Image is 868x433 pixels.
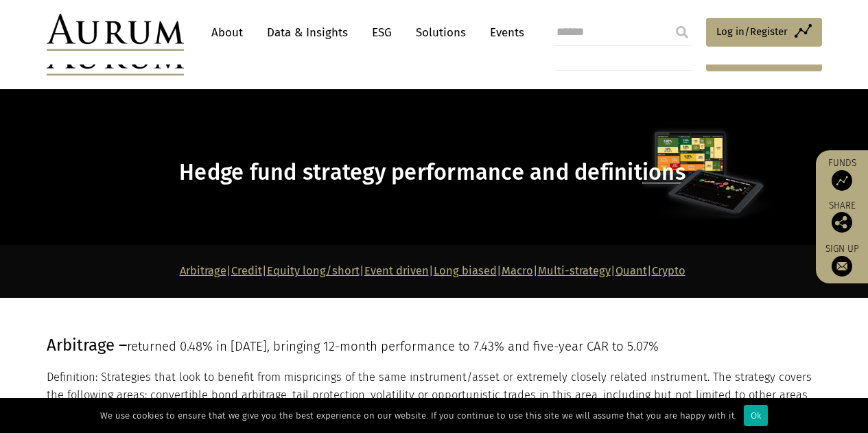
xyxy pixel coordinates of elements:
a: Long biased [434,264,497,277]
a: Equity long/short [267,264,360,277]
a: Event driven [364,264,429,277]
p: Definition: Strategies that look to benefit from mispricings of the same instrument/asset or extr... [47,368,819,423]
a: Macro [502,264,533,277]
a: Crypto [652,264,685,277]
a: Events [483,20,524,45]
a: Credit [231,264,262,277]
a: Funds [823,157,861,191]
span: Log in/Register [716,23,788,40]
a: Log in/Register [706,18,822,47]
input: Submit [668,19,696,46]
a: Data & Insights [260,20,355,45]
a: Solutions [409,20,473,45]
img: Aurum [47,14,184,51]
span: Hedge fund strategy performance and definitions [179,159,685,186]
a: ESG [365,20,399,45]
a: Multi-strategy [538,264,611,277]
div: Ok [744,405,768,426]
a: About [204,20,250,45]
img: Share this post [832,212,852,233]
img: Access Funds [832,170,852,191]
span: returned 0.48% in [DATE], bringing 12-month performance to 7.43% and five-year CAR to 5.07% [127,339,659,354]
img: Sign up to our newsletter [832,256,852,277]
span: Arbitrage – [47,336,127,355]
div: Share [823,201,861,233]
a: Arbitrage [180,264,226,277]
strong: | | | | | | | | [180,264,685,277]
a: Quant [615,264,647,277]
a: Sign up [823,243,861,277]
